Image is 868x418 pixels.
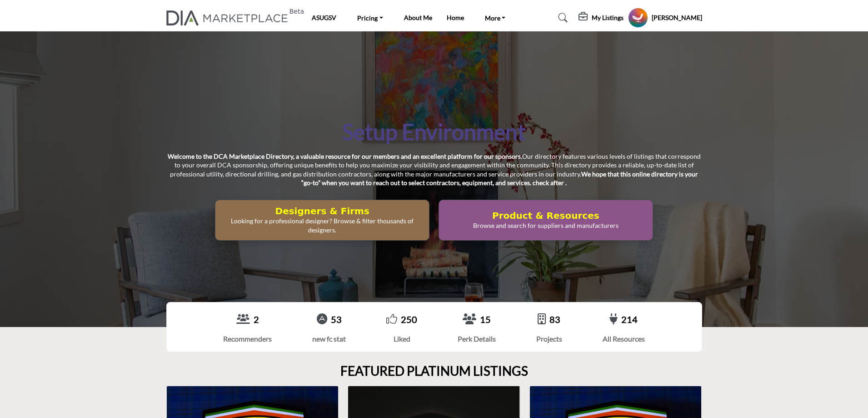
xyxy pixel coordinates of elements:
[439,200,653,241] button: Product & Resources Browse and search for suppliers and manufacturers
[458,333,496,344] div: Perk Details
[549,10,574,25] a: Search
[342,118,526,146] h1: Setup Environment
[166,10,293,25] a: Beta
[312,333,346,344] div: new fc stat
[442,221,650,230] p: Browse and search for suppliers and manufacturers
[166,10,293,25] img: Site Logo
[215,200,429,241] button: Designers & Firms Looking for a professional designer? Browse & filter thousands of designers.
[480,314,491,325] a: 15
[549,314,560,325] a: 83
[351,11,389,24] a: Pricing
[603,333,645,344] div: All Resources
[592,14,624,22] h5: My Listings
[536,333,562,344] div: Projects
[579,12,624,23] div: My Listings
[168,152,522,160] strong: Welcome to the DCA Marketplace Directory, a valuable resource for our members and an excellent pl...
[386,333,417,344] div: Liked
[404,14,432,21] a: About Me
[289,8,304,15] h6: Beta
[652,13,702,22] h5: [PERSON_NAME]
[447,14,464,21] a: Home
[479,11,512,24] a: More
[340,363,528,379] h2: FEATURED PLATINUM LISTINGS
[254,314,259,325] a: 2
[166,152,702,187] p: Our directory features various levels of listings that correspond to your overall DCA sponsorship...
[312,14,336,21] a: ASUGSV
[331,314,342,325] a: 53
[386,313,397,324] i: Go to Liked
[401,314,417,325] a: 250
[621,314,638,325] a: 214
[628,8,648,28] button: Show hide supplier dropdown
[236,313,250,326] a: View Recommenders
[223,333,272,344] div: Recommenders
[218,217,426,234] p: Looking for a professional designer? Browse & filter thousands of designers.
[218,206,426,217] h2: Designers & Firms
[442,210,650,221] h2: Product & Resources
